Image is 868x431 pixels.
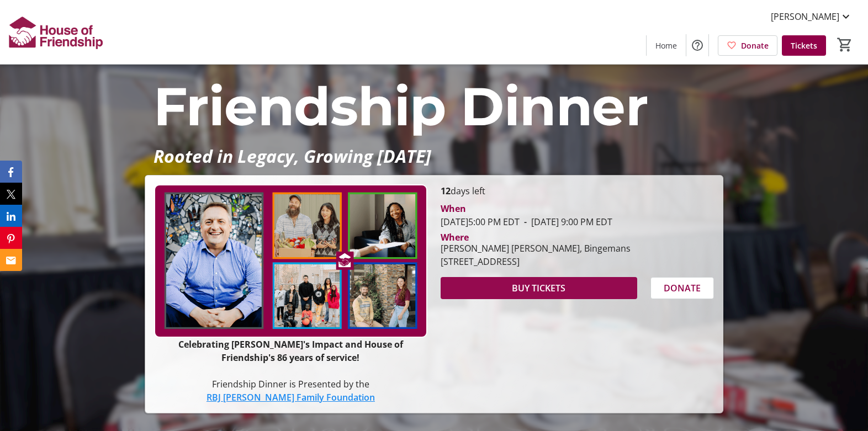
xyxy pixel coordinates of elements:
[441,255,631,268] div: [STREET_ADDRESS]
[512,281,565,295] span: BUY TICKETS
[154,377,427,391] p: Friendship Dinner is Presented by the
[782,35,826,56] a: Tickets
[718,35,777,56] a: Donate
[686,34,708,56] button: Help
[650,277,714,299] button: DONATE
[520,216,531,228] span: -
[762,8,861,25] button: [PERSON_NAME]
[520,216,612,228] span: [DATE] 9:00 PM EDT
[441,185,451,197] span: 12
[791,40,817,51] span: Tickets
[441,277,637,299] button: BUY TICKETS
[835,35,855,55] button: Cart
[441,202,466,215] div: When
[154,184,427,338] img: Campaign CTA Media Photo
[7,4,105,60] img: House of Friendship's Logo
[664,281,701,295] span: DONATE
[771,10,839,23] span: [PERSON_NAME]
[655,40,677,51] span: Home
[441,233,469,242] div: Where
[441,184,714,198] p: days left
[441,216,520,228] span: [DATE] 5:00 PM EDT
[441,242,631,255] div: [PERSON_NAME] [PERSON_NAME], Bingemans
[154,144,431,168] em: Rooted in Legacy, Growing [DATE]
[178,338,403,364] strong: Celebrating [PERSON_NAME]'s Impact and House of Friendship's 86 years of service!
[741,40,769,51] span: Donate
[154,74,648,139] span: Friendship Dinner
[647,35,686,56] a: Home
[207,391,375,403] a: RBJ [PERSON_NAME] Family Foundation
